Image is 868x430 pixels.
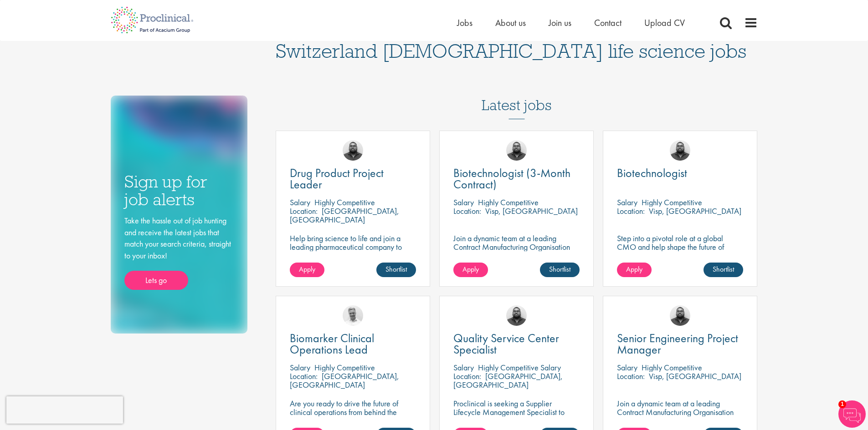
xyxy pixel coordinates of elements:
[453,371,563,390] p: [GEOGRAPHIC_DATA], [GEOGRAPHIC_DATA]
[478,362,561,373] p: Highly Competitive Salary
[124,215,234,290] div: Take the hassle out of job hunting and receive the latest jobs that match your search criteria, s...
[453,263,488,277] a: Apply
[453,197,474,207] span: Salary
[478,197,539,207] p: Highly Competitive
[6,396,123,424] iframe: reCAPTCHA
[495,17,526,29] a: About us
[453,330,559,357] span: Quality Service Center Specialist
[457,17,473,29] a: Jobs
[617,165,687,181] span: Biotechnologist
[453,362,474,373] span: Salary
[644,17,685,29] a: Upload CV
[290,263,324,277] a: Apply
[290,197,310,207] span: Salary
[453,371,481,381] span: Location:
[376,263,416,277] a: Shortlist
[617,371,645,381] span: Location:
[617,330,738,357] span: Senior Engineering Project Manager
[617,362,637,373] span: Salary
[617,197,637,207] span: Salary
[482,75,552,119] h3: Latest jobs
[290,165,384,192] span: Drug Product Project Leader
[617,333,743,355] a: Senior Engineering Project Manager
[649,206,741,216] p: Visp, [GEOGRAPHIC_DATA]
[290,330,374,357] span: Biomarker Clinical Operations Lead
[594,17,621,29] a: Contact
[453,167,580,190] a: Biotechnologist (3-Month Contract)
[290,206,318,216] span: Location:
[626,264,642,274] span: Apply
[343,305,363,326] img: Joshua Bye
[314,197,375,207] p: Highly Competitive
[290,234,416,277] p: Help bring science to life and join a leading pharmaceutical company to play a key role in delive...
[649,371,741,381] p: Visp, [GEOGRAPHIC_DATA]
[838,400,846,408] span: 1
[343,140,363,161] img: Ashley Bennett
[642,362,702,373] p: Highly Competitive
[617,263,652,277] a: Apply
[453,165,570,192] span: Biotechnologist (3-Month Contract)
[506,140,527,161] img: Ashley Bennett
[290,371,318,381] span: Location:
[124,173,234,208] h3: Sign up for job alerts
[617,234,743,260] p: Step into a pivotal role at a global CMO and help shape the future of healthcare manufacturing.
[485,206,578,216] p: Visp, [GEOGRAPHIC_DATA]
[540,263,580,277] a: Shortlist
[314,362,375,373] p: Highly Competitive
[506,305,527,326] img: Ashley Bennett
[462,264,479,274] span: Apply
[670,305,690,326] img: Ashley Bennett
[299,264,315,274] span: Apply
[124,271,188,290] a: Lets go
[549,17,571,29] a: Join us
[617,206,645,216] span: Location:
[838,400,866,428] img: Chatbot
[290,371,399,390] p: [GEOGRAPHIC_DATA], [GEOGRAPHIC_DATA]
[642,197,702,207] p: Highly Competitive
[290,362,310,373] span: Salary
[276,39,746,63] span: Switzerland [DEMOGRAPHIC_DATA] life science jobs
[453,234,580,277] p: Join a dynamic team at a leading Contract Manufacturing Organisation (CMO) and contribute to grou...
[453,206,481,216] span: Location:
[290,167,416,190] a: Drug Product Project Leader
[290,333,416,355] a: Biomarker Clinical Operations Lead
[453,333,580,355] a: Quality Service Center Specialist
[670,140,690,161] img: Ashley Bennett
[617,167,743,179] a: Biotechnologist
[290,206,399,225] p: [GEOGRAPHIC_DATA], [GEOGRAPHIC_DATA]
[704,263,743,277] a: Shortlist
